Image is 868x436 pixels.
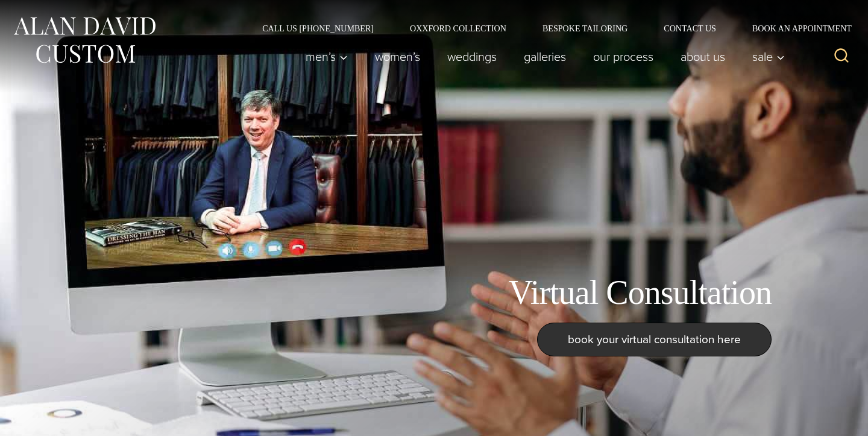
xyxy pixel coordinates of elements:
a: Bespoke Tailoring [524,24,646,33]
span: Men’s [306,51,348,63]
span: book your virtual consultation here [568,330,741,348]
a: Women’s [362,45,434,69]
button: View Search Form [827,42,856,71]
a: Call Us [PHONE_NUMBER] [244,24,392,33]
a: Book an Appointment [734,24,856,33]
a: Contact Us [646,24,734,33]
h1: Virtual Consultation [509,273,772,313]
a: book your virtual consultation here [537,323,772,356]
a: Our Process [580,45,667,69]
a: weddings [434,45,511,69]
nav: Secondary Navigation [244,24,856,33]
a: Galleries [511,45,580,69]
a: About Us [667,45,739,69]
span: Sale [752,51,785,63]
img: Alan David Custom [12,13,157,67]
a: Oxxford Collection [392,24,524,33]
nav: Primary Navigation [292,45,791,69]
